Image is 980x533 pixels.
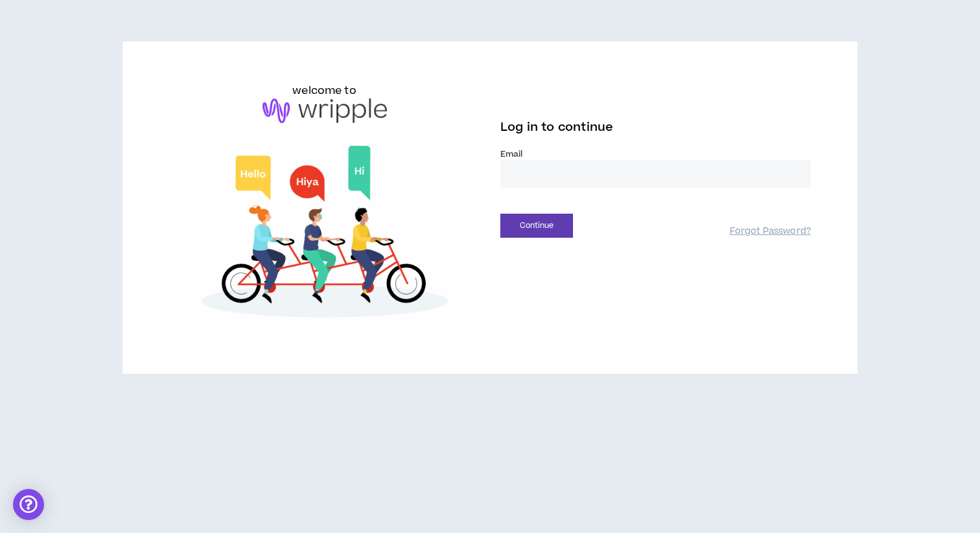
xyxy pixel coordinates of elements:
[13,489,44,520] div: Open Intercom Messenger
[500,214,573,238] button: Continue
[262,98,387,123] img: logo-brand.png
[169,136,480,332] img: Welcome to Wripple
[500,119,613,135] span: Log in to continue
[730,225,811,238] a: Forgot Password?
[292,83,356,98] h6: welcome to
[500,148,811,160] label: Email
